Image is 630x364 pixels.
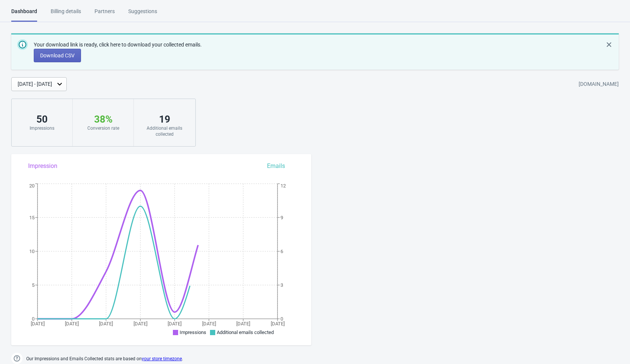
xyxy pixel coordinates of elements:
[19,113,65,125] div: 50
[65,321,79,327] tspan: [DATE]
[34,49,81,62] button: Download CSV
[180,330,206,335] span: Impressions
[142,356,182,361] a: your store timezone
[80,125,126,131] div: Conversion rate
[80,113,126,125] div: 38 %
[236,321,250,327] tspan: [DATE]
[18,80,52,88] div: [DATE] - [DATE]
[602,38,616,51] button: Dismiss notification
[128,7,157,21] div: Suggestions
[19,125,65,131] div: Impressions
[280,215,283,220] tspan: 9
[29,249,34,254] tspan: 10
[217,330,274,335] span: Additional emails collected
[280,316,283,322] tspan: 0
[579,78,619,91] div: [DOMAIN_NAME]
[94,7,115,21] div: Partners
[11,7,37,22] div: Dashboard
[31,321,45,327] tspan: [DATE]
[598,334,622,357] iframe: chat widget
[40,52,75,58] span: Download CSV
[202,321,216,327] tspan: [DATE]
[141,113,187,125] div: 19
[280,282,283,288] tspan: 3
[280,249,283,254] tspan: 6
[34,41,202,49] p: Your download link is ready, click here to download your collected emails.
[168,321,181,327] tspan: [DATE]
[280,183,286,189] tspan: 12
[29,183,34,189] tspan: 20
[29,215,34,220] tspan: 15
[32,316,34,322] tspan: 0
[32,282,34,288] tspan: 5
[141,125,187,137] div: Additional emails collected
[51,7,81,21] div: Billing details
[271,321,285,327] tspan: [DATE]
[133,321,147,327] tspan: [DATE]
[99,321,113,327] tspan: [DATE]
[11,353,22,364] img: help.png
